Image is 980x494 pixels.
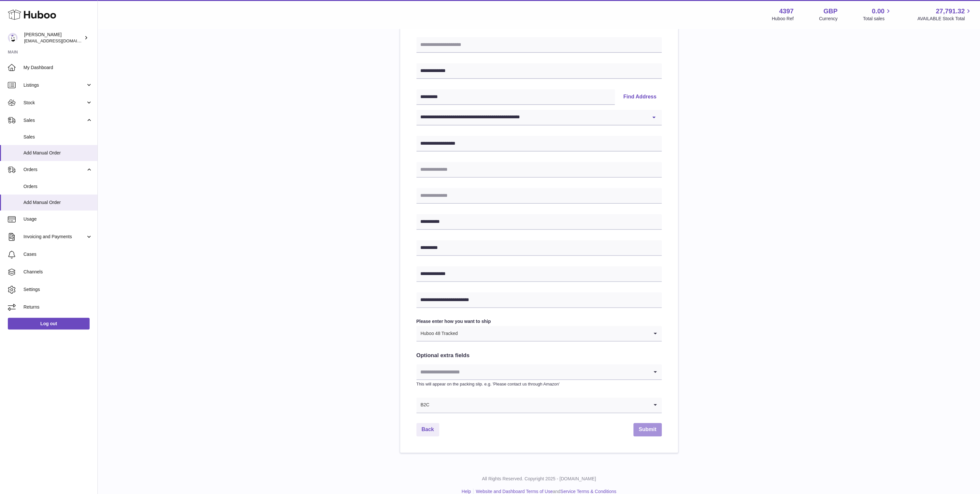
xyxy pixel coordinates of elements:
div: [PERSON_NAME] [24,32,83,44]
a: Website and Dashboard Terms of Use [476,489,553,494]
span: Total sales [863,16,892,22]
span: Stock [23,100,86,106]
input: Search for option [430,398,649,413]
p: This will appear on the packing slip. e.g. 'Please contact us through Amazon' [416,381,662,387]
img: drumnnbass@gmail.com [8,33,18,43]
span: Cases [23,251,93,257]
a: Log out [8,318,90,329]
div: Currency [819,16,838,22]
span: AVAILABLE Stock Total [917,16,972,22]
span: Sales [23,117,86,123]
span: Add Manual Order [23,150,93,156]
span: Add Manual Order [23,199,93,206]
span: Listings [23,82,86,88]
div: Search for option [416,398,662,413]
h2: Optional extra fields [416,352,662,359]
span: 0.00 [872,7,885,16]
span: Returns [23,304,93,310]
input: Search for option [458,326,649,341]
span: 27,791.32 [936,7,965,16]
span: Usage [23,216,93,222]
strong: 4397 [779,7,794,16]
span: Sales [23,134,93,140]
input: Search for option [416,364,649,379]
span: B2C [416,398,430,413]
span: Huboo 48 Tracked [416,326,458,341]
a: Back [416,423,439,436]
span: Settings [23,286,93,293]
strong: GBP [823,7,837,16]
span: [EMAIL_ADDRESS][DOMAIN_NAME] [24,38,96,43]
div: Search for option [416,364,662,380]
div: Search for option [416,326,662,341]
span: Invoicing and Payments [23,234,86,240]
span: My Dashboard [23,65,93,71]
span: Orders [23,183,93,190]
span: Channels [23,269,93,275]
div: Huboo Ref [772,16,794,22]
span: Orders [23,167,86,173]
p: All Rights Reserved. Copyright 2025 - [DOMAIN_NAME] [103,476,975,482]
label: Please enter how you want to ship [416,318,662,325]
a: Help [462,489,471,494]
a: 27,791.32 AVAILABLE Stock Total [917,7,972,22]
button: Submit [633,423,661,436]
a: Service Terms & Conditions [560,489,616,494]
button: Find Address [618,89,662,105]
a: 0.00 Total sales [863,7,892,22]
